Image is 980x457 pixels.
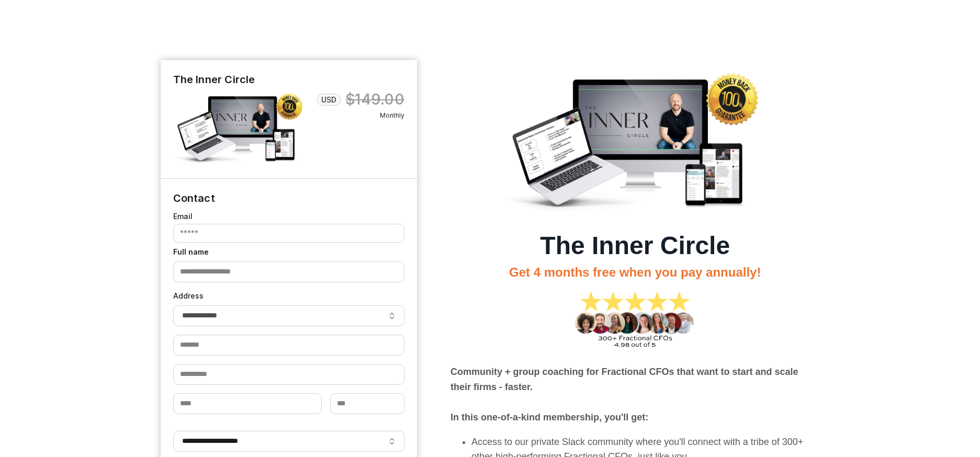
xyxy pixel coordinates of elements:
strong: In this one-of-a-kind membership, you'll get: [450,412,648,422]
img: 87d2c62-f66f-6753-08f5-caa413f672e_66fe2831-b063-435f-94cd-8b5a59888c9c.png [571,284,699,357]
label: Address [173,291,405,301]
h4: The Inner Circle [173,73,405,86]
h1: The Inner Circle [450,231,820,261]
span: $149.00 [345,90,404,109]
span: Monthly [315,111,404,120]
legend: Contact [173,179,215,205]
span: USD [321,95,336,105]
label: Full name [173,247,405,257]
b: Community + group coaching for Fractional CFOs that want to start and scale their firms - faster. [450,367,798,392]
span: Get 4 months free when you pay annually! [509,265,761,279]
